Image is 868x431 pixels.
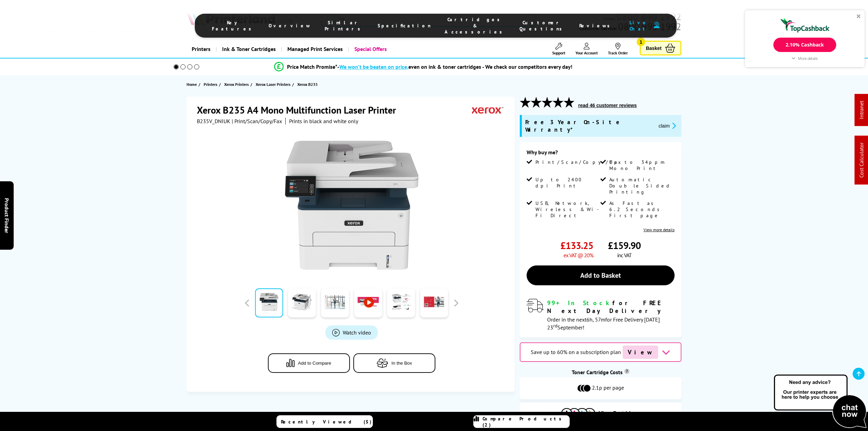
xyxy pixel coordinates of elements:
[525,408,676,419] button: View Cartridges
[297,81,320,88] a: Xerox B235
[325,325,378,340] a: Product_All_Videos
[325,19,364,32] span: Similar Printers
[858,143,865,178] a: Cost Calculator
[353,353,435,373] button: In the Box
[623,345,658,359] span: View
[212,19,255,32] span: Key Features
[281,419,372,425] span: Recently Viewed (5)
[527,265,675,285] a: Add to Basket
[269,23,311,29] span: Overview
[472,104,503,116] img: Xerox
[654,22,660,28] img: user-headset-duotone.svg
[224,81,250,88] a: Xerox Printers
[187,81,197,88] span: Home
[392,361,412,366] span: In the Box
[608,43,628,55] a: Track Order
[586,316,605,323] span: 6h, 57m
[527,299,675,330] div: modal_delivery
[187,81,199,88] a: Home
[617,252,632,259] span: inc VAT
[337,63,572,70] div: - even on ink & toner cartridges - We check our competitors every day!
[535,200,599,219] span: USB, Network, Wireless & Wi-Fi Direct
[519,19,566,32] span: Customer Questions
[289,118,358,125] i: Prints in black and white only
[547,299,675,315] div: for FREE Next Day Delivery
[552,50,565,55] span: Support
[222,40,276,58] span: Ink & Toner Cartridges
[298,361,331,366] span: Add to Compare
[197,104,403,116] h1: Xerox B235 A4 Mono Multifunction Laser Printer
[204,81,219,88] a: Printers
[187,40,216,58] a: Printers
[643,227,675,232] a: View more details
[216,40,281,58] a: Ink & Toner Cartridges
[525,118,653,133] span: Free 3 Year On-Site Warranty*
[348,40,392,58] a: Special Offers
[547,316,660,331] span: Order in the next for Free Delivery [DATE] 23 September!
[535,159,623,165] span: Print/Scan/Copy/Fax
[473,415,570,428] a: Compare Products (2)
[297,81,318,88] span: Xerox B235
[646,43,662,53] span: Basket
[378,23,431,29] span: Specification
[276,415,373,428] a: Recently Viewed (5)
[575,43,598,55] a: Your Account
[256,81,292,88] a: Xerox Laser Printers
[256,81,290,88] span: Xerox Laser Printers
[858,101,865,119] a: Intranet
[535,177,599,189] span: Up to 2400 dpi Print
[224,81,249,88] span: Xerox Printers
[579,23,613,29] span: Reviews
[268,353,350,373] button: Add to Compare
[343,329,371,336] span: Watch video
[637,38,645,46] span: 1
[576,102,639,108] button: read 46 customer reviews
[520,369,681,376] div: Toner Cartridge Costs
[575,50,598,55] span: Your Account
[552,43,565,55] a: Support
[281,40,348,58] a: Managed Print Services
[772,374,868,430] img: Open Live Chat window
[531,349,621,355] span: Save up to 60% on a subscription plan
[609,159,673,171] span: Up to 34ppm Mono Print
[599,410,640,417] span: View Cartridges
[547,299,612,307] span: 99+ In Stock
[483,416,569,428] span: Compare Products (2)
[164,61,682,73] li: modal_Promise
[3,198,10,233] span: Product Finder
[232,118,282,125] span: | Print/Scan/Copy/Fax
[553,323,557,329] sup: rd
[609,177,673,195] span: Automatic Double Sided Printing
[656,122,678,130] button: promo-description
[204,81,217,88] span: Printers
[640,41,681,55] a: Basket 1
[592,384,624,392] span: 2.1p per page
[608,239,641,252] span: £159.90
[627,19,650,32] span: Live Chat
[287,63,337,70] span: Price Match Promise*
[285,138,419,272] img: Xerox B235
[561,408,595,419] img: Cartridges
[564,252,593,259] span: ex VAT @ 20%
[624,369,629,374] sup: Cost per page
[197,118,230,125] span: B235V_DNIUK
[609,200,673,219] span: As Fast as 6.2 Seconds First page
[527,149,675,159] div: Why buy me?
[445,16,506,35] span: Cartridges & Accessories
[339,63,408,70] span: We won’t be beaten on price,
[560,239,593,252] span: £133.25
